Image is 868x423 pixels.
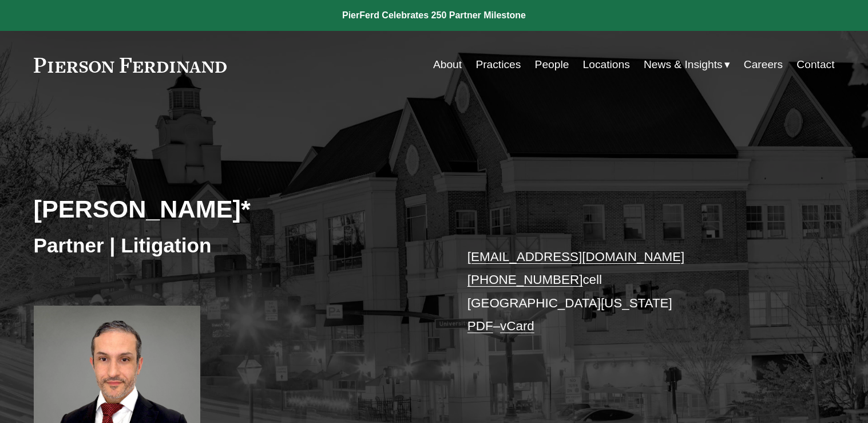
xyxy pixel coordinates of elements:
[644,54,730,76] a: folder dropdown
[433,54,462,76] a: About
[467,250,684,264] a: [EMAIL_ADDRESS][DOMAIN_NAME]
[467,319,493,333] a: PDF
[467,272,583,287] a: [PHONE_NUMBER]
[500,319,534,333] a: vCard
[34,194,434,224] h2: [PERSON_NAME]*
[583,54,630,76] a: Locations
[535,54,569,76] a: People
[796,54,834,76] a: Contact
[467,246,801,338] p: cell [GEOGRAPHIC_DATA][US_STATE] –
[744,54,783,76] a: Careers
[475,54,521,76] a: Practices
[644,55,723,75] span: News & Insights
[34,233,434,258] h3: Partner | Litigation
